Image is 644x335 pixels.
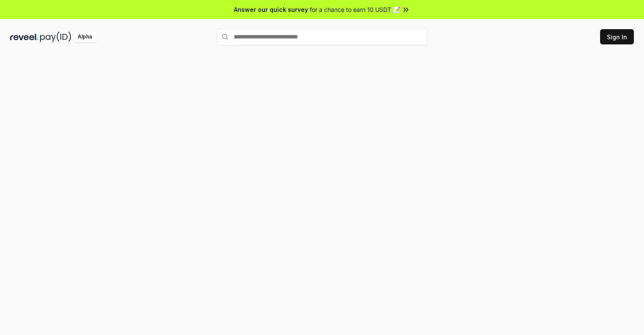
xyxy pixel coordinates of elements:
[234,5,308,14] span: Answer our quick survey
[600,29,634,44] button: Sign In
[310,5,400,14] span: for a chance to earn 10 USDT 📝
[73,32,97,42] div: Alpha
[10,32,38,42] img: reveel_dark
[40,32,71,42] img: pay_id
